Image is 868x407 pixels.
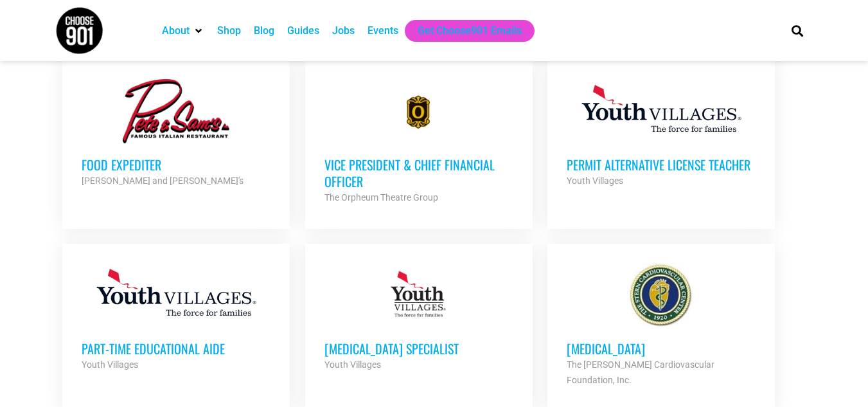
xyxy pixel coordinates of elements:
[567,156,756,173] h3: Permit Alternative License Teacher
[155,20,211,42] div: About
[62,244,290,392] a: Part-Time Educational Aide Youth Villages
[305,244,533,392] a: [MEDICAL_DATA] Specialist Youth Villages
[418,23,522,39] a: Get Choose901 Emails
[82,359,138,370] strong: Youth Villages
[287,23,319,39] a: Guides
[547,244,775,407] a: [MEDICAL_DATA] The [PERSON_NAME] Cardiovascular Foundation, Inc.
[786,20,808,41] div: Search
[567,340,756,357] h3: [MEDICAL_DATA]
[254,23,274,39] a: Blog
[324,156,513,190] h3: Vice President & Chief Financial Officer
[324,359,381,370] strong: Youth Villages
[162,23,190,39] a: About
[368,23,398,39] a: Events
[567,359,714,385] strong: The [PERSON_NAME] Cardiovascular Foundation, Inc.
[332,23,355,39] a: Jobs
[217,23,241,39] a: Shop
[82,340,270,357] h3: Part-Time Educational Aide
[82,156,270,173] h3: Food Expediter
[324,192,438,203] strong: The Orpheum Theatre Group
[82,176,244,186] strong: [PERSON_NAME] and [PERSON_NAME]'s
[324,340,513,357] h3: [MEDICAL_DATA] Specialist
[305,60,533,224] a: Vice President & Chief Financial Officer The Orpheum Theatre Group
[547,60,775,208] a: Permit Alternative License Teacher Youth Villages
[62,60,290,208] a: Food Expediter [PERSON_NAME] and [PERSON_NAME]'s
[567,176,623,186] strong: Youth Villages
[155,20,770,42] nav: Main nav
